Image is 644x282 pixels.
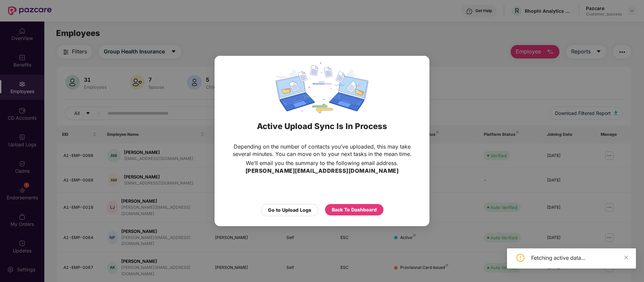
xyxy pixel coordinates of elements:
[332,206,377,213] div: Back To Dashboard
[516,254,524,262] span: exclamation-circle
[276,63,368,113] img: svg+xml;base64,PHN2ZyBpZD0iRGF0YV9zeW5jaW5nIiB4bWxucz0iaHR0cDovL3d3dy53My5vcmcvMjAwMC9zdmciIHdpZH...
[223,113,421,139] div: Active Upload Sync Is In Process
[228,143,416,158] p: Depending on the number of contacts you’ve uploaded, this may take several minutes. You can move ...
[246,159,398,167] p: We’ll email you the summary to the following email address.
[268,206,311,214] div: Go to Upload Logs
[245,167,399,175] h3: [PERSON_NAME][EMAIL_ADDRESS][DOMAIN_NAME]
[531,254,628,262] div: Fetching active data...
[624,255,629,260] span: close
